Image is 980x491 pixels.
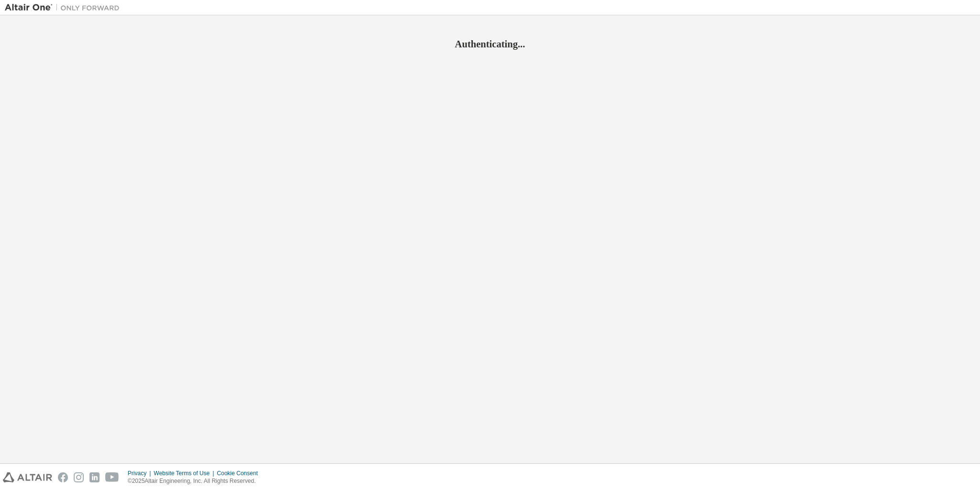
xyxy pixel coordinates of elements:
[128,469,154,477] div: Privacy
[5,3,124,12] img: Altair One
[89,472,100,482] img: linkedin.svg
[154,469,217,477] div: Website Terms of Use
[128,477,264,485] p: © 2025 Altair Engineering, Inc. All Rights Reserved.
[217,469,263,477] div: Cookie Consent
[5,38,975,50] h2: Authenticating...
[74,472,84,482] img: instagram.svg
[105,472,119,482] img: youtube.svg
[58,472,68,482] img: facebook.svg
[3,472,52,482] img: altair_logo.svg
